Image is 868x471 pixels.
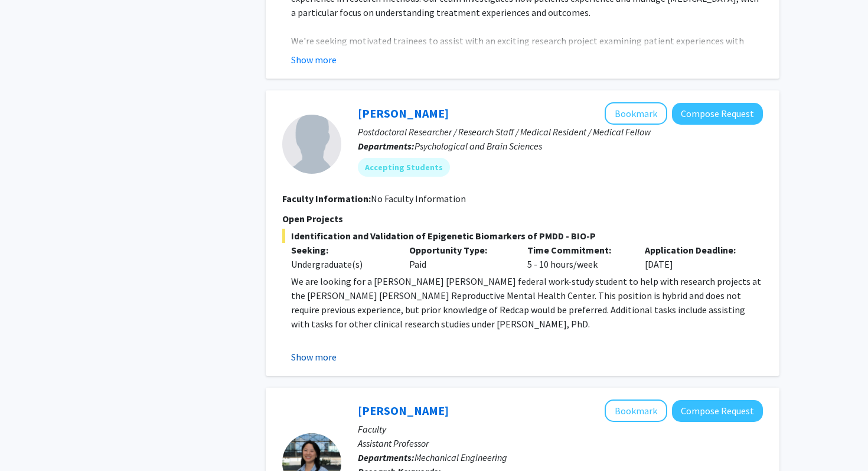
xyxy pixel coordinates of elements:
p: Opportunity Type: [409,243,510,257]
p: We're seeking motivated trainees to assist with an exciting research project examining patient ex... [291,34,763,62]
span: No Faculty Information [371,193,466,204]
mat-chip: Accepting Students [358,158,450,177]
button: Show more [291,53,337,67]
a: [PERSON_NAME] [358,403,449,418]
span: Mechanical Engineering [415,451,507,463]
p: Application Deadline: [645,243,745,257]
a: [PERSON_NAME] [358,106,449,121]
p: Faculty [358,422,763,436]
div: [DATE] [636,243,754,271]
button: Compose Request to Victoria Paone [672,103,763,125]
iframe: Chat [9,418,50,462]
p: Seeking: [291,243,391,257]
div: Paid [400,243,518,271]
span: Psychological and Brain Sciences [415,140,542,152]
span: Identification and Validation of Epigenetic Biomarkers of PMDD - BIO-P [282,229,763,243]
div: Undergraduate(s) [291,257,391,271]
p: Open Projects [282,212,763,226]
b: Faculty Information: [282,193,371,204]
button: Show more [291,350,337,364]
p: Assistant Professor [358,436,763,450]
p: We are looking for a [PERSON_NAME] [PERSON_NAME] federal work-study student to help with research... [291,274,763,331]
button: Compose Request to Shinuo Weng [672,400,763,422]
button: Add Victoria Paone to Bookmarks [605,102,667,125]
b: Departments: [358,451,415,463]
div: 5 - 10 hours/week [518,243,637,271]
p: Postdoctoral Researcher / Research Staff / Medical Resident / Medical Fellow [358,125,763,139]
p: Time Commitment: [527,243,628,257]
b: Departments: [358,140,415,152]
button: Add Shinuo Weng to Bookmarks [605,399,667,422]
